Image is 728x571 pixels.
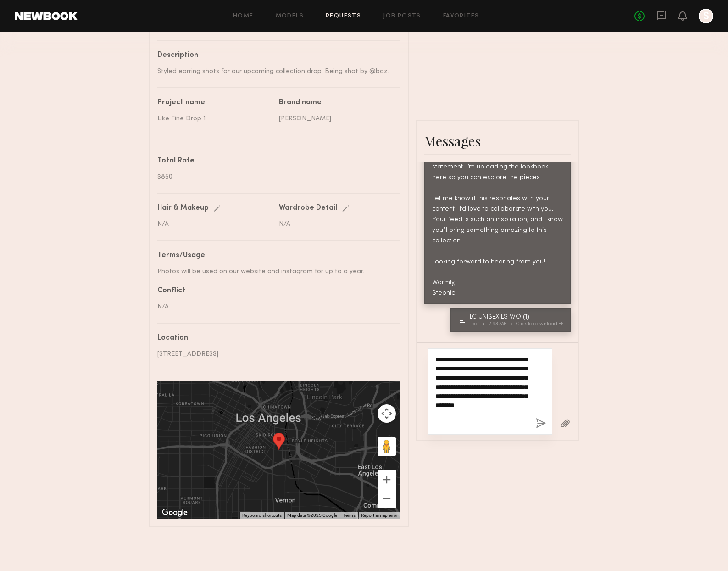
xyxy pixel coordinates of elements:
[157,205,209,212] div: Hair & Makeup
[279,205,337,212] div: Wardrobe Detail
[378,489,396,508] button: Zoom out
[157,99,272,106] div: Project name
[432,46,563,299] div: Hi [PERSON_NAME]! My name is [PERSON_NAME], and I’m the founder and designer behind [PERSON_NAME]...
[470,314,566,320] div: LC UNISEX LS WO (1)
[157,67,394,76] div: Styled earring shots for our upcoming collection drop. Being shot by @baz.
[157,52,394,59] div: Description
[361,513,398,518] a: Report a map error
[287,513,337,518] span: Map data ©2025 Google
[343,513,356,518] a: Terms
[157,157,394,165] div: Total Rate
[489,321,516,326] div: 2.93 MB
[443,13,479,19] a: Favorites
[326,13,361,19] a: Requests
[160,507,190,519] img: Google
[378,437,396,456] button: Drag Pegman onto the map to open Street View
[157,302,394,312] div: N/A
[157,349,394,359] div: [STREET_ADDRESS]
[157,267,394,276] div: Photos will be used on our website and instagram for up to a year.
[233,13,254,19] a: Home
[424,132,571,150] div: Messages
[157,252,394,259] div: Terms/Usage
[378,470,396,489] button: Zoom in
[157,335,394,342] div: Location
[157,114,272,123] div: Like Fine Drop 1
[160,507,190,519] a: Open this area in Google Maps (opens a new window)
[157,172,394,182] div: $850
[279,99,394,106] div: Brand name
[516,321,563,326] div: Click to download
[276,13,304,19] a: Models
[157,287,394,295] div: Conflict
[699,9,713,23] a: S
[378,404,396,423] button: Map camera controls
[383,13,421,19] a: Job Posts
[242,512,282,519] button: Keyboard shortcuts
[157,219,272,229] div: N/A
[470,321,489,326] div: .pdf
[459,314,566,326] a: LC UNISEX LS WO (1).pdf2.93 MBClick to download
[279,219,394,229] div: N/A
[279,114,394,123] div: [PERSON_NAME]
